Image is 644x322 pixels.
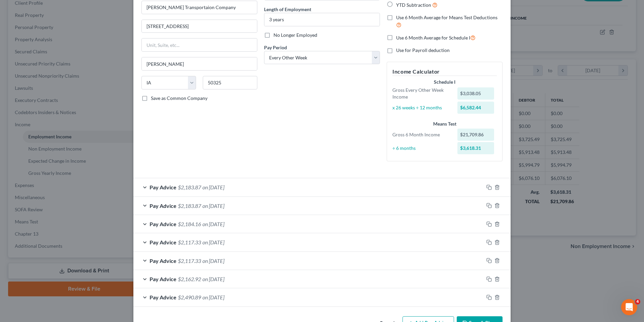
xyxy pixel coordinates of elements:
span: Pay Advice [150,221,176,227]
input: ex: 2 years [264,13,380,26]
div: $6,582.44 [457,102,494,114]
input: Enter city... [142,57,257,70]
span: Pay Period [264,45,287,50]
span: Pay Advice [150,276,176,282]
span: Pay Advice [150,203,176,209]
span: Pay Advice [150,258,176,264]
input: Enter address... [142,20,257,33]
span: Use 6 Month Average for Schedule I [396,35,470,41]
span: 4 [635,299,640,304]
span: Save as Common Company [151,95,207,101]
span: Use 6 Month Average for Means Test Deductions [396,15,497,20]
span: on [DATE] [202,294,224,300]
iframe: Intercom live chat [621,299,637,315]
span: on [DATE] [202,203,224,209]
span: $2,490.89 [178,294,201,300]
div: $3,038.05 [457,87,494,100]
div: Means Test [392,120,497,127]
span: $2,162.92 [178,276,201,282]
div: ÷ 6 months [389,145,454,152]
span: $2,117.33 [178,258,201,264]
span: on [DATE] [202,258,224,264]
div: Gross Every Other Week Income [389,87,454,100]
span: on [DATE] [202,239,224,245]
div: Gross 6 Month Income [389,131,454,138]
span: $2,183.87 [178,184,201,190]
span: $2,183.87 [178,203,201,209]
span: Pay Advice [150,239,176,245]
div: $3,618.31 [457,142,494,154]
div: $21,709.86 [457,129,494,141]
span: Use for Payroll deduction [396,47,450,53]
span: No Longer Employed [273,32,317,38]
input: Enter zip... [203,76,257,89]
input: Unit, Suite, etc... [142,38,257,51]
span: $2,184.16 [178,221,201,227]
label: Length of Employment [264,6,311,13]
span: Pay Advice [150,294,176,300]
span: $2,117.33 [178,239,201,245]
input: Search company by name... [141,1,257,14]
h5: Income Calculator [392,68,497,76]
span: on [DATE] [202,276,224,282]
span: Pay Advice [150,184,176,190]
div: Schedule I [392,79,497,85]
span: on [DATE] [202,184,224,190]
span: YTD Subtraction [396,2,431,8]
span: on [DATE] [202,221,224,227]
div: x 26 weeks ÷ 12 months [389,104,454,111]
